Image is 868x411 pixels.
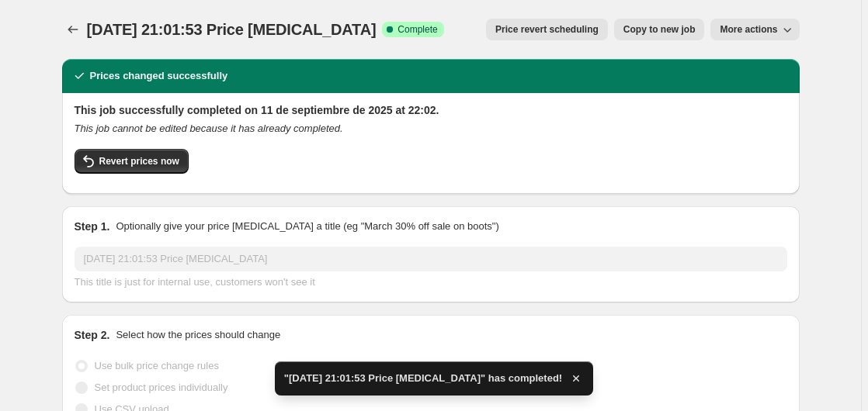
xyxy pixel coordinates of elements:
span: Price revert scheduling [495,23,599,36]
span: This title is just for internal use, customers won't see it [75,276,315,288]
button: Copy to new job [614,19,705,40]
button: More actions [710,19,799,40]
span: Revert prices now [99,155,179,168]
span: "[DATE] 21:01:53 Price [MEDICAL_DATA]" has completed! [284,371,562,386]
p: Optionally give your price [MEDICAL_DATA] a title (eg "March 30% off sale on boots") [116,219,498,234]
h2: Step 1. [75,219,110,234]
input: 30% off holiday sale [75,247,787,271]
span: More actions [720,23,777,36]
span: Complete [398,23,437,36]
button: Revert prices now [75,149,189,174]
h2: This job successfully completed on 11 de septiembre de 2025 at 22:02. [75,102,787,118]
span: Set product prices individually [95,382,228,393]
span: [DATE] 21:01:53 Price [MEDICAL_DATA] [87,21,377,38]
h2: Step 2. [75,327,110,343]
p: Select how the prices should change [116,327,280,343]
h2: Prices changed successfully [90,68,228,84]
span: Use bulk price change rules [95,360,219,371]
button: Price change jobs [62,19,84,40]
i: This job cannot be edited because it has already completed. [75,123,343,134]
button: Price revert scheduling [486,19,608,40]
span: Copy to new job [623,23,696,36]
